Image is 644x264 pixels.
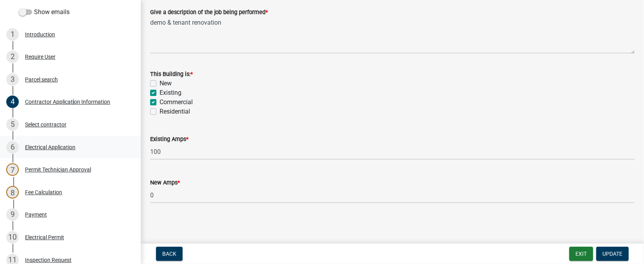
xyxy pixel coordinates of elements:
[25,212,47,217] div: Payment
[160,107,190,116] label: Residential
[25,54,56,60] div: Require User
[6,208,19,221] div: 9
[6,96,19,108] div: 4
[25,122,66,127] div: Select contractor
[25,77,58,82] div: Parcel search
[603,251,622,257] span: Update
[6,118,19,131] div: 5
[6,141,19,154] div: 6
[150,180,180,186] label: New Amps
[6,73,19,86] div: 3
[25,99,110,105] div: Contractor Application Information
[25,190,62,195] div: Fee Calculation
[6,231,19,244] div: 10
[25,257,72,263] div: Inspection Request
[160,88,181,98] label: Existing
[150,72,193,77] label: This Building is:
[596,247,629,261] button: Update
[19,7,70,17] label: Show emails
[6,51,19,63] div: 2
[6,163,19,176] div: 7
[160,79,172,88] label: New
[25,167,91,172] div: Permit Technician Approval
[150,10,268,15] label: Give a description of the job being performed
[160,98,193,107] label: Commercial
[25,235,64,240] div: Electrical Permit
[6,28,19,41] div: 1
[150,137,188,142] label: Existing Amps
[25,145,75,150] div: Electrical Application
[6,186,19,199] div: 8
[162,251,176,257] span: Back
[569,247,593,261] button: Exit
[156,247,183,261] button: Back
[25,32,55,37] div: Introduction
